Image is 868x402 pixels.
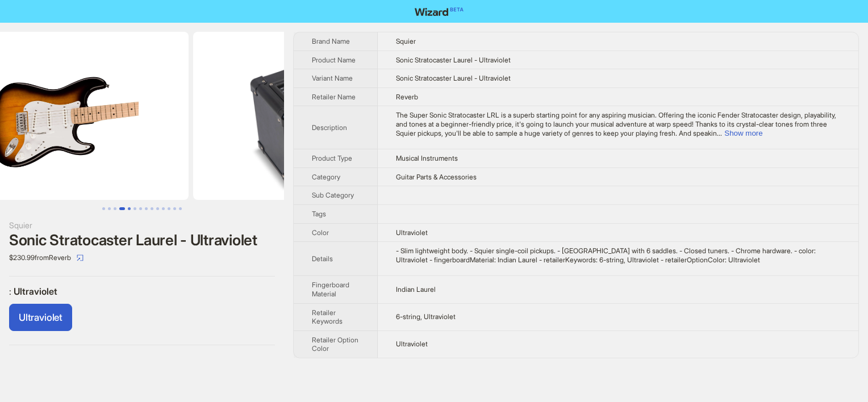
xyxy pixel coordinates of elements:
[717,129,722,137] span: ...
[193,32,448,200] img: Sonic Stratocaster Laurel - Ultraviolet Sonic Stratocaster Laurel - Ultraviolet image 5
[156,207,159,210] button: Go to slide 10
[139,207,142,210] button: Go to slide 7
[312,154,352,162] span: Product Type
[168,207,170,210] button: Go to slide 12
[312,123,347,132] span: Description
[396,154,458,162] span: Musical Instruments
[396,340,428,348] span: Ultraviolet
[9,219,275,232] div: Squier
[145,207,148,210] button: Go to slide 8
[179,207,182,210] button: Go to slide 14
[19,312,62,323] span: Ultraviolet
[396,93,418,101] span: Reverb
[9,232,275,249] div: Sonic Stratocaster Laurel - Ultraviolet
[312,191,354,199] span: Sub Category
[396,285,436,294] span: Indian Laurel
[312,56,356,64] span: Product Name
[396,56,511,64] span: Sonic Stratocaster Laurel - Ultraviolet
[312,228,329,237] span: Color
[14,286,57,297] span: Ultraviolet
[312,210,326,218] span: Tags
[119,207,125,210] button: Go to slide 4
[312,336,358,353] span: Retailer Option Color
[9,249,275,267] div: $230.99 from Reverb
[312,173,340,181] span: Category
[108,207,111,210] button: Go to slide 2
[9,304,72,331] label: available
[312,37,350,45] span: Brand Name
[396,246,840,264] div: - Slim lightweight body. - Squier single-coil pickups. - Tremolo bridge with 6 saddles. - Closed ...
[312,93,356,101] span: Retailer Name
[312,308,343,326] span: Retailer Keywords
[133,207,136,210] button: Go to slide 6
[77,254,84,261] span: select
[312,280,349,298] span: Fingerboard Material
[114,207,116,210] button: Go to slide 3
[396,111,836,137] span: The Super Sonic Stratocaster LRL is a superb starting point for any aspiring musician. Offering t...
[396,228,428,237] span: Ultraviolet
[396,74,511,82] span: Sonic Stratocaster Laurel - Ultraviolet
[128,207,131,210] button: Go to slide 5
[312,254,333,263] span: Details
[151,207,153,210] button: Go to slide 9
[9,286,14,297] span: :
[396,111,840,137] div: The Super Sonic Stratocaster LRL is a superb starting point for any aspiring musician. Offering t...
[173,207,176,210] button: Go to slide 13
[396,173,477,181] span: Guitar Parts & Accessories
[724,129,762,137] button: Expand
[102,207,105,210] button: Go to slide 1
[396,37,416,45] span: Squier
[396,312,456,321] span: 6-string, Ultraviolet
[312,74,353,82] span: Variant Name
[162,207,165,210] button: Go to slide 11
